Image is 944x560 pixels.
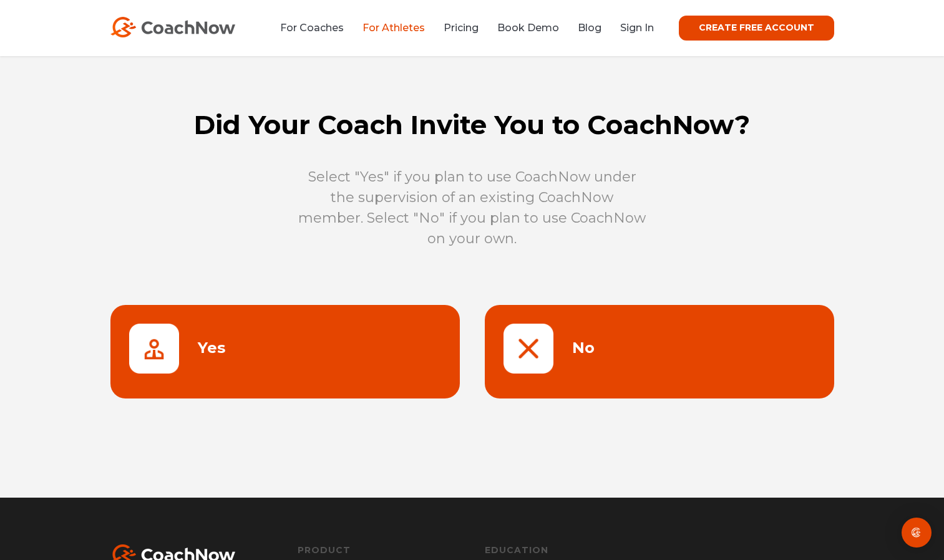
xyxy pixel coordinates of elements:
[497,22,559,34] a: Book Demo
[298,544,351,556] a: Product
[110,17,235,37] img: CoachNow Logo
[444,22,479,34] a: Pricing
[679,16,834,41] a: CREATE FREE ACCOUNT
[485,544,647,556] a: Education
[98,109,847,142] h1: Did Your Coach Invite You to CoachNow?
[620,22,654,34] a: Sign In
[578,22,601,34] a: Blog
[363,22,425,34] a: For Athletes
[298,167,647,249] p: Select "Yes" if you plan to use CoachNow under the supervision of an existing CoachNow member. Se...
[280,22,344,34] a: For Coaches
[902,518,932,548] div: Open Intercom Messenger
